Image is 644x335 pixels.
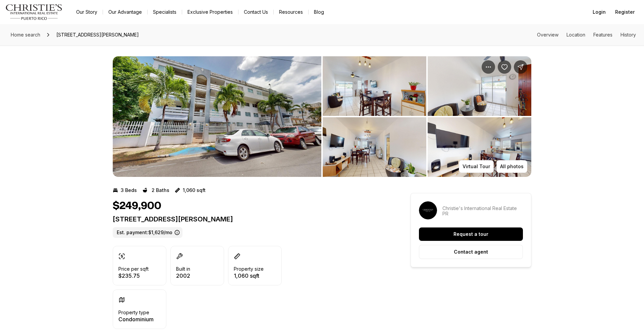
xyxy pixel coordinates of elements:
button: Share Property: 120 BUCARE #106 [514,60,527,74]
button: View image gallery [428,56,531,116]
button: View image gallery [323,117,426,177]
button: View image gallery [113,56,321,177]
p: Property type [118,310,149,315]
p: Request a tour [453,231,488,237]
p: Condominium [118,317,154,322]
nav: Page section menu [537,32,636,38]
a: Our Story [71,7,103,17]
a: Exclusive Properties [182,7,238,17]
p: All photos [500,164,524,169]
a: Skip to: Location [567,32,585,38]
p: Virtual Tour [463,164,490,169]
p: Contact agent [454,249,488,255]
button: Login [589,5,610,19]
a: Our Advantage [103,7,147,17]
a: Specialists [148,7,182,17]
button: View image gallery [323,56,426,116]
span: [STREET_ADDRESS][PERSON_NAME] [54,29,142,40]
p: Built in [176,266,190,272]
span: Register [615,9,635,15]
button: Contact agent [419,245,523,259]
button: Virtual Tour [459,160,494,173]
button: Request a tour [419,227,523,241]
img: logo [5,4,63,20]
h1: $249,900 [113,200,161,212]
li: 1 of 7 [113,56,321,177]
p: Price per sqft [118,266,149,272]
button: Save Property: 120 BUCARE #106 [498,60,511,74]
span: Login [593,9,606,15]
a: Skip to: Overview [537,32,558,38]
p: 2 Baths [152,188,169,193]
p: 3 Beds [121,188,137,193]
button: All photos [496,160,527,173]
a: Home search [8,29,43,40]
button: Register [611,5,639,19]
label: Est. payment: $1,629/mo [113,227,182,238]
a: Resources [274,7,308,17]
p: 2002 [176,273,190,278]
button: Contact Us [238,7,273,17]
p: 1,060 sqft [234,273,264,278]
button: View image gallery [428,117,531,177]
span: Home search [11,32,40,38]
li: 2 of 7 [323,56,531,177]
a: Skip to: Features [593,32,612,38]
p: 1,060 sqft [183,188,206,193]
a: Blog [309,7,329,17]
div: Listing Photos [113,56,531,177]
p: [STREET_ADDRESS][PERSON_NAME] [113,215,386,223]
a: Skip to: History [621,32,636,38]
p: $235.75 [118,273,149,278]
button: Property options [482,60,495,74]
p: Christie's International Real Estate PR [442,206,523,216]
p: Property size [234,266,264,272]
